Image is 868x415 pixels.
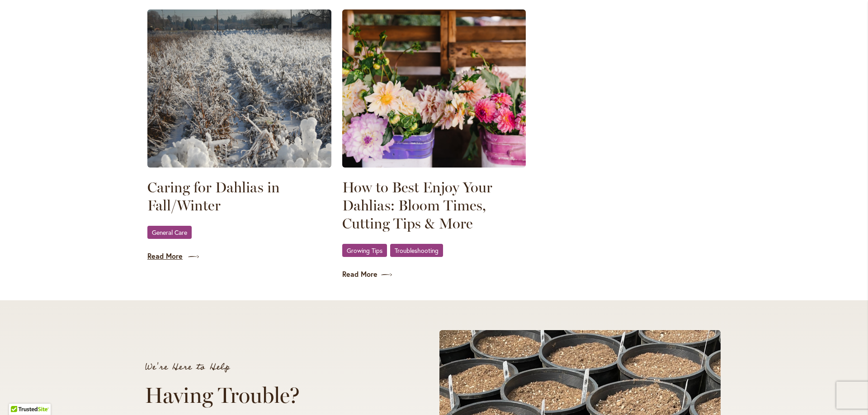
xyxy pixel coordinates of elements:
[342,9,526,168] img: SID - DAHLIAS - BUCKETS
[147,178,331,214] a: Caring for Dahlias in Fall/Winter
[342,243,526,258] div: ,
[147,9,331,168] img: SID Dahlia fields encased in ice in the winter
[147,251,331,261] a: Read More
[147,226,192,239] a: General Care
[342,244,387,257] a: Growing Tips
[342,269,526,280] a: Read More
[145,363,431,372] p: We're Here to Help
[390,244,443,257] a: Troubleshooting
[342,178,526,233] a: How to Best Enjoy Your Dahlias: Bloom Times, Cutting Tips & More
[152,229,187,235] span: General Care
[395,247,439,253] span: Troubleshooting
[347,247,382,253] span: Growing Tips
